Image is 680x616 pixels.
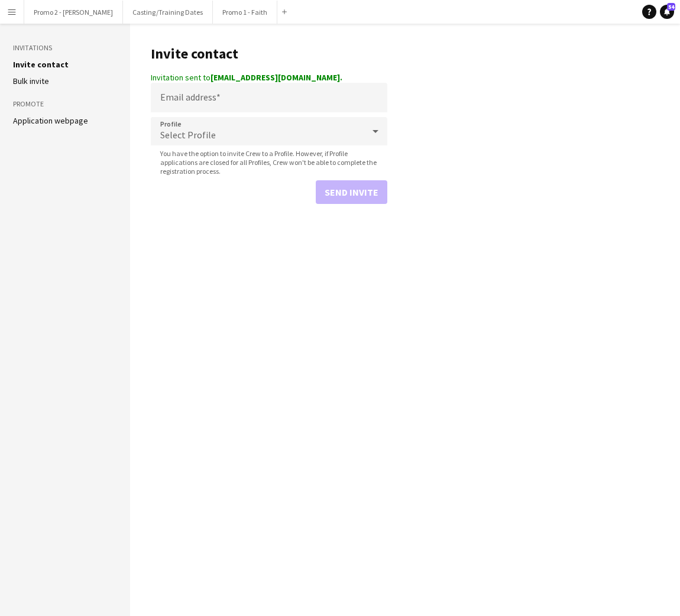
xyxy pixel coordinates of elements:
h1: Invite contact [151,45,387,63]
button: Casting/Training Dates [123,1,213,24]
h3: Invitations [13,43,117,53]
button: Promo 1 - Faith [213,1,277,24]
a: Bulk invite [13,76,49,86]
a: Invite contact [13,59,69,70]
a: Application webpage [13,115,88,126]
span: Select Profile [160,129,216,141]
button: Promo 2 - [PERSON_NAME] [24,1,123,24]
h3: Promote [13,99,117,109]
strong: [EMAIL_ADDRESS][DOMAIN_NAME]. [211,72,342,83]
div: Invitation sent to [151,72,387,83]
span: You have the option to invite Crew to a Profile. However, if Profile applications are closed for ... [151,149,387,176]
span: 54 [667,3,675,11]
a: 54 [660,5,674,19]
